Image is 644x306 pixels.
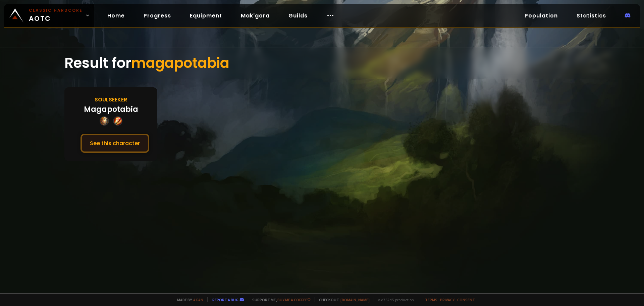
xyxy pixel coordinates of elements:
[235,9,275,23] a: Mak'gora
[64,47,580,79] div: Result for
[283,9,313,23] a: Guilds
[29,7,83,24] span: AOTC
[571,9,611,23] a: Statistics
[519,9,563,23] a: Population
[315,297,370,302] span: Checkout
[80,134,149,153] button: See this character
[248,297,311,302] span: Support me,
[374,297,414,302] span: v. d752d5 - production
[425,297,437,302] a: Terms
[173,297,203,302] span: Made by
[84,104,138,115] div: Magapotabia
[102,9,130,23] a: Home
[138,9,176,23] a: Progress
[212,297,238,302] a: Report a bug
[29,7,83,13] small: Classic Hardcore
[184,9,227,23] a: Equipment
[340,297,370,302] a: [DOMAIN_NAME]
[4,4,94,27] a: Classic HardcoreAOTC
[95,95,127,104] div: Soulseeker
[193,297,203,302] a: a fan
[440,297,454,302] a: Privacy
[277,297,311,302] a: Buy me a coffee
[131,53,229,73] span: magapotabia
[457,297,475,302] a: Consent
